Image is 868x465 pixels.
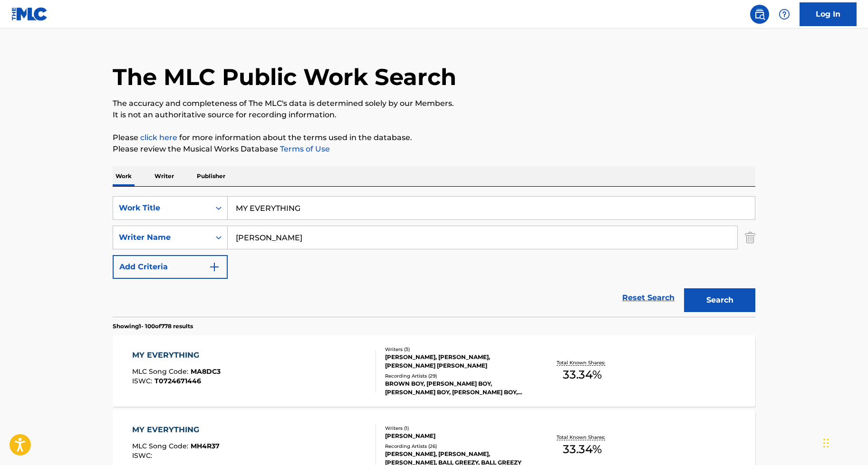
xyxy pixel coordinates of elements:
div: Writers ( 3 ) [385,346,529,353]
span: MLC Song Code : [132,442,191,450]
div: Recording Artists ( 26 ) [385,443,529,450]
img: Delete Criterion [745,226,755,249]
span: MH4R37 [191,442,220,450]
a: MY EVERYTHINGMLC Song Code:MA8DC3ISWC:T0724671446Writers (3)[PERSON_NAME], [PERSON_NAME], [PERSON... [113,335,755,407]
a: Log In [800,2,857,26]
iframe: Chat Widget [820,419,868,465]
a: Reset Search [617,287,679,308]
p: Please for more information about the terms used in the database. [113,132,755,143]
img: 9d2ae6d4665cec9f34b9.svg [209,261,220,273]
div: BROWN BOY, [PERSON_NAME] BOY, [PERSON_NAME] BOY, [PERSON_NAME] BOY, [PERSON_NAME] BOY, [PERSON_NA... [385,380,529,397]
span: T0724671446 [154,377,201,385]
div: Work Title [119,202,204,214]
img: MLC Logo [11,7,48,21]
p: Total Known Shares: [557,359,608,366]
form: Search Form [113,196,755,317]
p: Please review the Musical Works Database [113,143,755,155]
img: search [754,9,765,20]
span: ISWC : [132,451,154,460]
p: Publisher [194,166,228,186]
p: It is not an authoritative source for recording information. [113,109,755,121]
div: Writer Name [119,232,204,243]
a: click here [140,133,177,142]
div: Help [775,5,794,24]
p: Total Known Shares: [557,434,608,441]
div: [PERSON_NAME] [385,432,529,440]
span: 33.34 % [563,366,602,383]
button: Add Criteria [113,255,228,279]
h1: The MLC Public Work Search [113,63,456,91]
p: Writer [152,166,177,186]
button: Search [684,288,755,312]
span: MA8DC3 [191,367,221,376]
img: help [779,9,790,20]
div: MY EVERYTHING [132,424,220,436]
p: Showing 1 - 100 of 778 results [113,322,193,331]
div: Writers ( 1 ) [385,425,529,432]
a: Terms of Use [278,144,330,153]
p: The accuracy and completeness of The MLC's data is determined solely by our Members. [113,98,755,109]
div: MY EVERYTHING [132,350,221,361]
span: MLC Song Code : [132,367,191,376]
a: Public Search [750,5,769,24]
p: Work [113,166,135,186]
div: Drag [823,429,829,457]
div: [PERSON_NAME], [PERSON_NAME], [PERSON_NAME] [PERSON_NAME] [385,353,529,370]
span: 33.34 % [563,441,602,458]
span: ISWC : [132,377,154,385]
div: Recording Artists ( 29 ) [385,372,529,380]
